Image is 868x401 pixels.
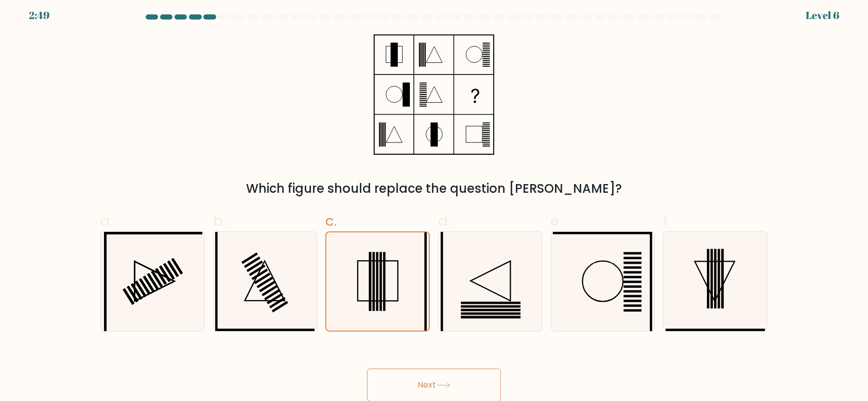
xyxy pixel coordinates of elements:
span: f. [663,211,670,231]
span: a. [100,211,113,231]
span: c. [325,211,337,231]
span: d. [438,211,450,231]
div: Which figure should replace the question [PERSON_NAME]? [107,179,761,198]
div: Level 6 [806,8,839,23]
div: 2:49 [29,8,49,23]
span: e. [551,211,562,231]
span: b. [213,211,225,231]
